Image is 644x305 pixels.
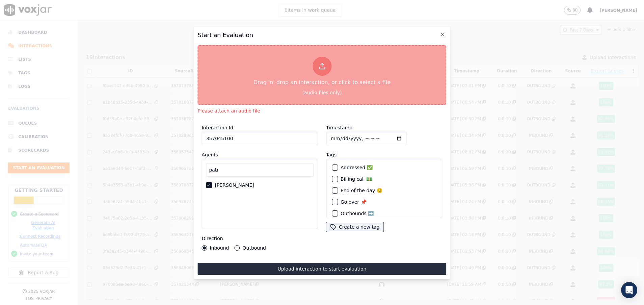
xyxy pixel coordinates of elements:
label: Direction [202,236,223,241]
button: Create a new tag [326,222,383,232]
label: Addressed ✅ [341,165,373,170]
label: Outbounds ➡️ [341,211,374,216]
div: Drag 'n' drop an interaction, or click to select a file [251,54,393,89]
label: Inbound [210,246,229,250]
label: Outbound [243,246,266,250]
button: Upload interaction to start evaluation [197,263,446,275]
button: Drag 'n' drop an interaction, or click to select a file (audio files only) [197,45,446,105]
input: Search Agents... [206,163,314,177]
input: reference id, file name, etc [202,132,318,145]
label: Tags [326,152,337,157]
div: Please attach an audio file [197,107,446,114]
h2: Start an Evaluation [197,30,446,40]
label: [PERSON_NAME] [215,183,254,187]
label: End of the day 🙁 [341,188,382,193]
label: Go over 📌 [341,200,367,204]
label: Billing call 💵 [341,177,372,181]
label: Interaction Id [202,125,233,130]
div: (audio files only) [302,89,342,96]
label: Agents [202,152,218,157]
label: Timestamp [326,125,352,130]
div: Open Intercom Messenger [621,282,637,298]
